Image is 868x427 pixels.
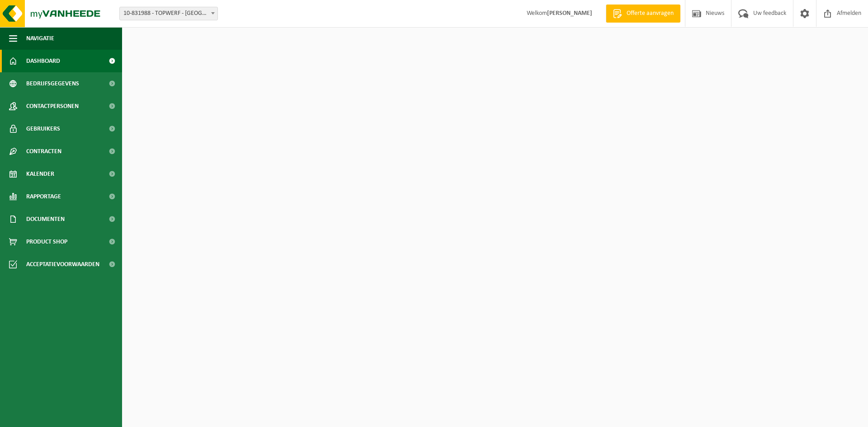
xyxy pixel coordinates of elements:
a: Offerte aanvragen [606,5,680,23]
span: 10-831988 - TOPWERF - WILRIJK [119,7,218,20]
span: Dashboard [26,50,60,72]
span: Product Shop [26,230,67,253]
span: Navigatie [26,27,54,50]
span: Acceptatievoorwaarden [26,253,99,276]
strong: [PERSON_NAME] [547,10,592,17]
span: 10-831988 - TOPWERF - WILRIJK [120,7,217,20]
span: Rapportage [26,185,61,208]
span: Kalender [26,163,54,185]
span: Offerte aanvragen [624,9,676,18]
span: Contactpersonen [26,95,79,117]
span: Gebruikers [26,117,60,140]
span: Bedrijfsgegevens [26,72,79,95]
span: Contracten [26,140,61,163]
span: Documenten [26,208,65,230]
